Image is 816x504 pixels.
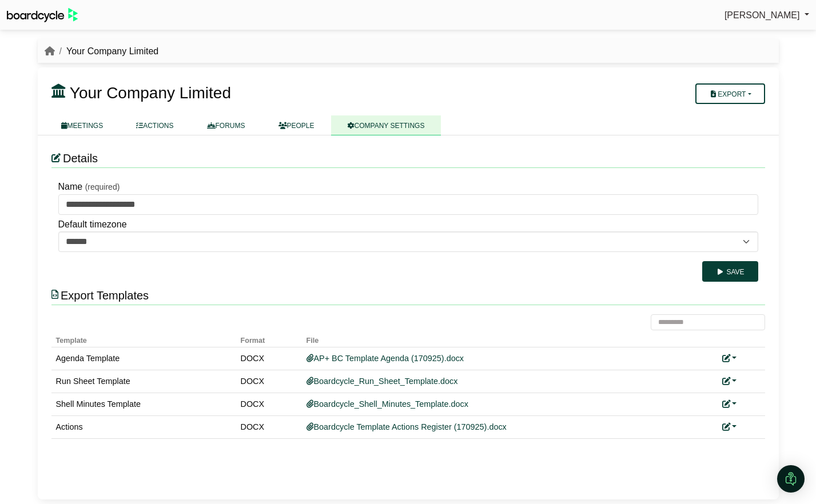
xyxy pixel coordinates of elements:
td: DOCX [236,347,302,370]
button: Save [702,261,758,282]
a: COMPANY SETTINGS [331,115,441,135]
a: AP+ BC Template Agenda (170925).docx [307,354,464,363]
td: DOCX [236,370,302,393]
td: Agenda Template [51,347,236,370]
span: Your Company Limited [70,84,231,102]
td: DOCX [236,393,302,415]
span: [PERSON_NAME] [725,10,800,20]
a: Boardcycle_Run_Sheet_Template.docx [307,377,458,386]
td: Shell Minutes Template [51,393,236,415]
th: Template [51,330,236,347]
small: (required) [85,182,120,191]
th: Format [236,330,302,347]
span: Export Templates [61,289,149,302]
td: Run Sheet Template [51,370,236,393]
a: MEETINGS [45,115,120,135]
span: Details [63,152,98,165]
label: Default timezone [58,217,127,232]
td: DOCX [236,415,302,438]
a: ACTIONS [120,115,190,135]
a: [PERSON_NAME] [725,8,809,23]
a: PEOPLE [262,115,331,135]
td: Actions [51,415,236,438]
label: Name [58,179,83,194]
a: Boardcycle Template Actions Register (170925).docx [307,422,507,431]
a: Boardcycle_Shell_Minutes_Template.docx [307,399,468,409]
div: Open Intercom Messenger [777,465,805,493]
li: Your Company Limited [55,44,159,59]
a: FORUMS [190,115,262,135]
button: Export [695,83,765,104]
nav: breadcrumb [45,44,159,59]
th: File [302,330,718,347]
img: BoardcycleBlackGreen-aaafeed430059cb809a45853b8cf6d952af9d84e6e89e1f1685b34bfd5cb7d64.svg [7,8,78,22]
